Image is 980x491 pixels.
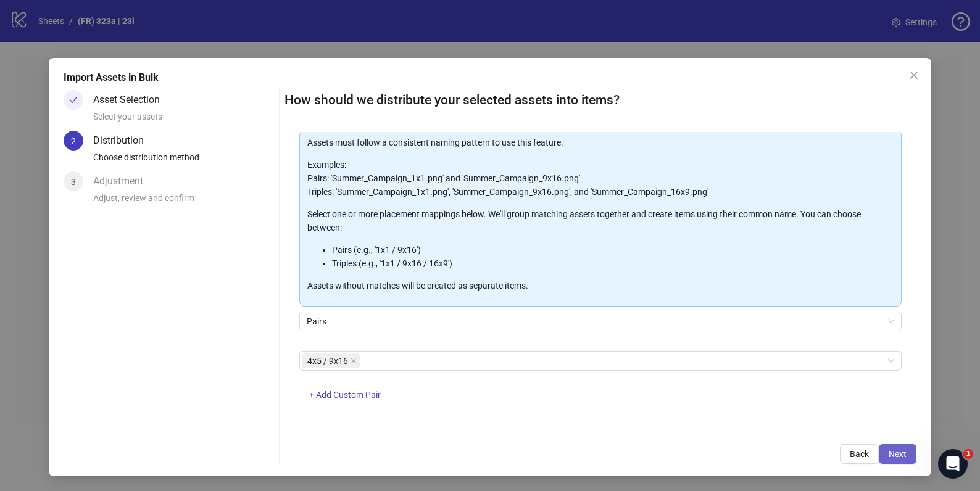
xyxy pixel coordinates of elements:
[332,257,893,270] li: Triples (e.g., '1x1 / 9x16 / 16x9')
[879,444,916,464] button: Next
[307,136,893,149] p: Assets must follow a consistent naming pattern to use this feature.
[307,279,893,292] p: Assets without matches will be created as separate items.
[93,171,153,191] div: Adjustment
[93,90,170,110] div: Asset Selection
[307,158,893,199] p: Examples: Pairs: 'Summer_Campaign_1x1.png' and 'Summer_Campaign_9x16.png' Triples: 'Summer_Campai...
[71,136,76,146] span: 2
[69,96,78,104] span: check
[840,444,879,464] button: Back
[93,110,274,131] div: Select your assets
[299,386,391,405] button: + Add Custom Pair
[307,207,893,234] p: Select one or more placement mappings below. We'll group matching assets together and create item...
[909,70,919,80] span: close
[93,151,274,171] div: Choose distribution method
[332,243,893,257] li: Pairs (e.g., '1x1 / 9x16')
[850,449,869,459] span: Back
[307,354,348,368] span: 4x5 / 9x16
[938,449,968,479] iframe: Intercom live chat
[64,70,916,85] div: Import Assets in Bulk
[889,449,907,459] span: Next
[71,177,76,187] span: 3
[93,191,274,212] div: Adjust, review and confirm
[307,312,894,331] span: Pairs
[963,449,973,459] span: 1
[302,353,360,368] span: 4x5 / 9x16
[351,358,357,364] span: close
[309,390,381,400] span: + Add Custom Pair
[284,90,916,110] h2: How should we distribute your selected assets into items?
[904,65,924,85] button: Close
[93,131,154,151] div: Distribution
